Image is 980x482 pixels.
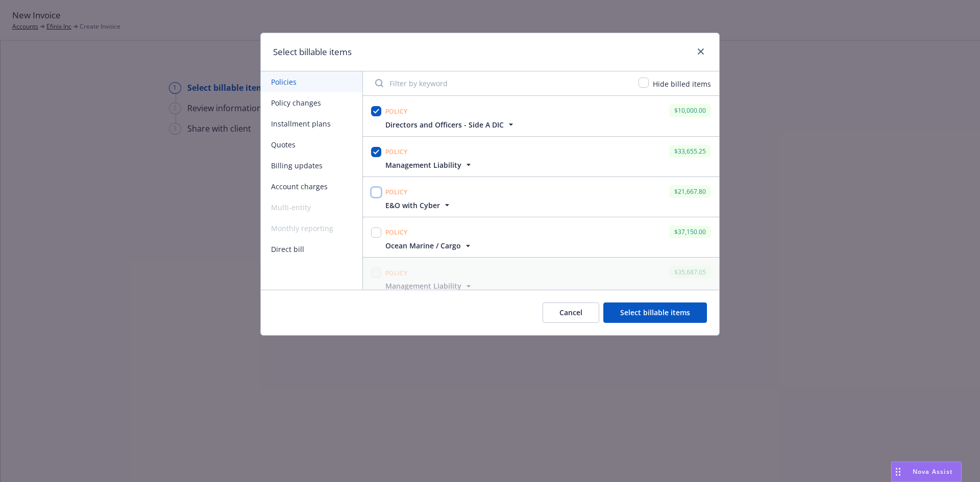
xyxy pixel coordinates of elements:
button: Nova Assist [891,462,962,482]
span: Ocean Marine / Cargo [385,240,461,251]
button: Billing updates [261,155,362,176]
button: E&O with Cyber [385,200,452,211]
span: Management Liability [385,281,461,291]
button: Quotes [261,134,362,155]
button: Management Liability [385,160,474,170]
span: Policy [385,147,408,156]
div: Drag to move [892,462,904,481]
div: $37,150.00 [669,225,711,238]
button: Management Liability [385,281,474,291]
span: Policy [385,107,408,116]
input: Filter by keyword [369,73,632,93]
span: Nova Assist [913,467,953,476]
button: Account charges [261,176,362,197]
a: close [695,45,707,58]
span: E&O with Cyber [385,200,440,211]
button: Select billable items [603,302,707,323]
button: Directors and Officers - Side A DIC [385,119,516,130]
button: Direct bill [261,239,362,260]
span: Policy [385,269,408,277]
span: Directors and Officers - Side A DIC [385,119,504,130]
button: Ocean Marine / Cargo [385,240,473,251]
div: $35,687.05 [669,266,711,278]
h1: Select billable items [273,45,352,59]
span: Policy [385,228,408,237]
span: Management Liability [385,160,461,170]
span: Policy [385,188,408,196]
span: Multi-entity [261,197,362,218]
button: Policy changes [261,92,362,113]
div: $10,000.00 [669,104,711,117]
span: Hide billed items [653,79,711,89]
div: $33,655.25 [669,145,711,158]
button: Policies [261,71,362,92]
button: Installment plans [261,113,362,134]
button: Cancel [543,302,599,323]
div: $21,667.80 [669,185,711,198]
span: Monthly reporting [261,218,362,239]
span: Policy$35,687.05Management Liability [363,258,719,297]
